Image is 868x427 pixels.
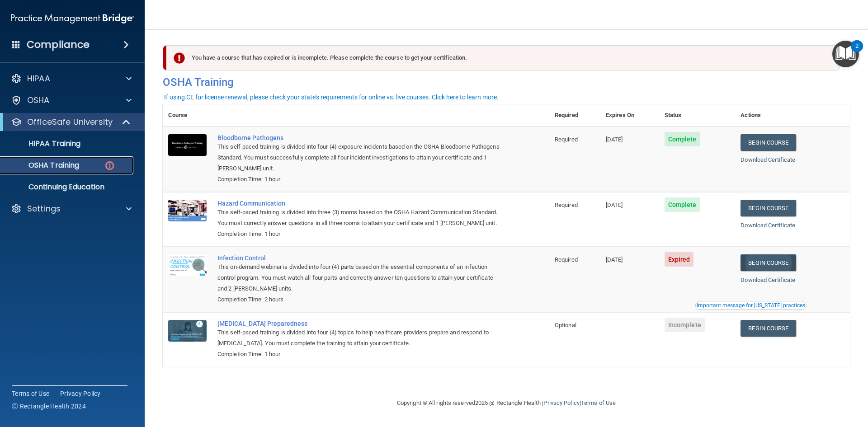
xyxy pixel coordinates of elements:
button: Read this if you are a dental practitioner in the state of CA [695,301,807,310]
span: [DATE] [606,202,623,208]
div: If using CE for license renewal, please check your state's requirements for online vs. live cours... [164,94,499,100]
span: [DATE] [606,136,623,143]
p: Settings [27,203,61,214]
th: Actions [735,104,850,127]
a: Hazard Communication [217,200,504,207]
p: OfficeSafe University [27,117,113,127]
button: Open Resource Center, 2 new notifications [832,41,859,67]
a: Begin Course [741,254,796,271]
div: Copyright © All rights reserved 2025 @ Rectangle Health | | [341,389,671,418]
img: danger-circle.6113f641.png [104,160,115,171]
a: Bloodborne Pathogens [217,134,504,141]
th: Status [659,104,736,127]
a: Begin Course [741,320,796,337]
span: Required [555,202,578,208]
span: Optional [555,322,576,328]
span: Ⓒ Rectangle Health 2024 [12,402,86,411]
a: Terms of Use [12,389,49,398]
a: Settings [11,203,132,214]
img: PMB logo [11,9,134,28]
div: 2 [855,46,859,58]
th: Course [163,104,212,127]
button: If using CE for license renewal, please check your state's requirements for online vs. live cours... [163,93,500,102]
div: Completion Time: 1 hour [217,229,504,239]
div: This self-paced training is divided into three (3) rooms based on the OSHA Hazard Communication S... [217,207,504,229]
a: Terms of Use [581,399,616,406]
span: Complete [665,197,700,212]
a: Download Certificate [741,222,795,229]
p: OSHA Training [6,161,79,170]
h4: Compliance [27,38,90,51]
a: Download Certificate [741,277,795,283]
p: OSHA [27,95,50,106]
a: OSHA [11,95,132,106]
th: Required [549,104,600,127]
h4: OSHA Training [163,76,850,89]
div: Completion Time: 1 hour [217,174,504,185]
div: This self-paced training is divided into four (4) exposure incidents based on the OSHA Bloodborne... [217,141,504,174]
th: Expires On [600,104,659,127]
p: Continuing Education [6,183,129,192]
p: HIPAA [27,73,50,84]
a: Begin Course [741,134,796,151]
span: Required [555,136,578,143]
a: HIPAA [11,73,132,84]
div: Important message for [US_STATE] practices [697,303,805,308]
div: This self-paced training is divided into four (4) topics to help healthcare providers prepare and... [217,327,504,349]
p: HIPAA Training [6,139,80,148]
a: Begin Course [741,200,796,216]
span: [DATE] [606,256,623,263]
span: Expired [665,252,694,267]
a: Infection Control [217,254,504,262]
div: Completion Time: 1 hour [217,349,504,360]
img: exclamation-circle-solid-danger.72ef9ffc.png [174,52,185,64]
a: Download Certificate [741,156,795,163]
div: This on-demand webinar is divided into four (4) parts based on the essential components of an inf... [217,262,504,294]
a: Privacy Policy [543,399,579,406]
a: Privacy Policy [60,389,101,398]
a: OfficeSafe University [11,117,131,127]
span: Incomplete [665,318,705,332]
a: [MEDICAL_DATA] Preparedness [217,320,504,327]
span: Required [555,256,578,263]
div: You have a course that has expired or is incomplete. Please complete the course to get your certi... [166,45,840,70]
span: Complete [665,132,700,146]
div: Completion Time: 2 hours [217,294,504,305]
